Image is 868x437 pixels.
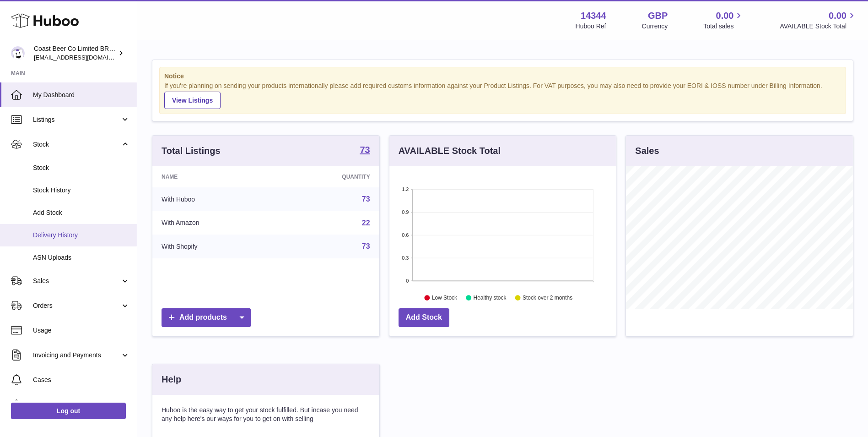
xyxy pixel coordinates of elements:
[402,255,409,261] text: 0.3
[360,145,370,154] strong: 73
[33,231,130,240] span: Delivery History
[399,308,449,327] a: Add Stock
[162,406,370,423] p: Huboo is the easy way to get your stock fulfilled. But incase you need any help here's our ways f...
[34,54,135,61] span: [EMAIL_ADDRESS][DOMAIN_NAME]
[648,10,668,22] strong: GBP
[162,145,221,157] h3: Total Listings
[33,140,120,149] span: Stock
[33,376,130,384] span: Cases
[33,164,130,172] span: Stock
[362,219,370,227] a: 22
[780,10,857,31] a: 0.00 AVAILABLE Stock Total
[152,211,276,235] td: With Amazon
[164,82,841,109] div: If you're planning on sending your products internationally please add required customs informati...
[703,22,744,31] span: Total sales
[360,145,370,156] a: 73
[402,186,409,192] text: 1.2
[152,166,276,187] th: Name
[523,295,572,301] text: Stock over 2 months
[164,72,841,81] strong: Notice
[432,295,458,301] text: Low Stock
[635,145,659,157] h3: Sales
[362,242,370,250] a: 73
[33,351,120,360] span: Invoicing and Payments
[33,253,130,262] span: ASN Uploads
[33,301,120,310] span: Orders
[473,295,507,301] text: Healthy stock
[152,235,276,258] td: With Shopify
[164,92,221,109] a: View Listings
[33,115,120,124] span: Listings
[716,10,734,22] span: 0.00
[33,186,130,195] span: Stock History
[703,10,744,31] a: 0.00 Total sales
[33,326,130,335] span: Usage
[11,403,126,419] a: Log out
[399,145,501,157] h3: AVAILABLE Stock Total
[33,277,120,285] span: Sales
[11,46,25,60] img: internalAdmin-14344@internal.huboo.com
[576,22,606,31] div: Huboo Ref
[642,22,668,31] div: Currency
[276,166,379,187] th: Quantity
[362,195,370,203] a: 73
[33,91,130,99] span: My Dashboard
[581,10,606,22] strong: 14344
[162,373,181,386] h3: Help
[34,44,116,62] div: Coast Beer Co Limited BRULO
[406,278,409,284] text: 0
[162,308,251,327] a: Add products
[402,232,409,238] text: 0.6
[152,187,276,211] td: With Huboo
[780,22,857,31] span: AVAILABLE Stock Total
[402,209,409,215] text: 0.9
[829,10,846,22] span: 0.00
[33,208,130,217] span: Add Stock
